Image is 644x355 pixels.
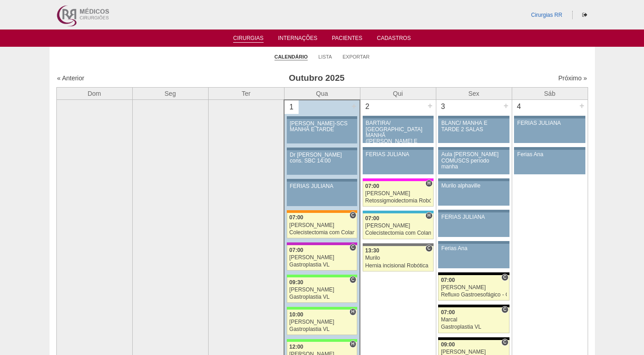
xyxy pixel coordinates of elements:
div: Key: Neomater [363,211,434,213]
span: 10:00 [290,311,304,318]
a: C 13:30 Murilo Hernia incisional Robótica [363,246,434,271]
a: Internações [278,35,318,44]
div: BARTIRA/ [GEOGRAPHIC_DATA] MANHÃ ([PERSON_NAME] E ANA)/ SANTA JOANA -TARDE [366,120,430,156]
span: 13:30 [365,247,379,254]
div: Key: Aviso [287,179,357,182]
div: [PERSON_NAME]-SCS MANHÃ E TARDE [290,121,354,133]
span: 07:00 [290,214,304,221]
div: Hernia incisional Robótica [365,263,431,269]
div: + [426,100,434,112]
a: C 07:00 [PERSON_NAME] Colecistectomia com Colangiografia VL [287,213,357,238]
span: Hospital [425,212,432,219]
span: Hospital [425,180,432,187]
span: 09:30 [290,279,304,286]
a: Cirurgias [233,35,264,43]
div: Key: Santa Catarina [363,243,434,246]
span: Consultório [349,244,356,251]
div: Ferias Ana [517,152,582,158]
div: [PERSON_NAME] [290,287,355,293]
div: 3 [436,100,450,113]
span: 07:00 [365,183,379,189]
div: Key: Aviso [438,241,509,244]
div: Key: Blanc [438,272,509,275]
a: Dr [PERSON_NAME] cons. SBC 14:00 [287,150,357,175]
span: 07:00 [290,247,304,253]
a: BLANC/ MANHÃ E TARDE 2 SALAS [438,118,509,143]
span: Hospital [349,340,356,348]
span: Consultório [501,274,508,281]
div: Colecistectomia com Colangiografia VL [290,230,355,236]
div: Colecistectomia com Colangiografia VL [365,230,431,236]
a: Ferias Ana [438,244,509,268]
th: Dom [56,87,132,100]
a: BARTIRA/ [GEOGRAPHIC_DATA] MANHÃ ([PERSON_NAME] E ANA)/ SANTA JOANA -TARDE [363,118,434,143]
i: Sair [582,12,587,18]
a: H 10:00 [PERSON_NAME] Gastroplastia VL [287,310,357,335]
div: Aula [PERSON_NAME] COMUSCS período manha [441,152,506,170]
div: Gastroplastia VL [290,294,355,300]
a: Lista [319,54,332,60]
div: [PERSON_NAME] [290,255,355,261]
h3: Outubro 2025 [184,72,449,85]
div: Key: Aviso [514,116,585,118]
div: Gastroplastia VL [290,262,355,268]
div: [PERSON_NAME] [365,191,431,197]
th: Qui [360,87,436,100]
div: Key: Aviso [287,116,357,119]
div: Key: Blanc [438,337,509,340]
span: 07:00 [441,309,455,316]
div: Key: Aviso [514,147,585,150]
span: 07:00 [441,277,455,283]
div: Key: Blanc [438,305,509,307]
div: Ferias Ana [441,246,506,251]
div: + [578,100,586,112]
div: FERIAS JULIANA [517,120,582,126]
div: Refluxo Gastroesofágico - Cirurgia VL [441,292,507,298]
span: 12:00 [290,344,304,350]
div: FERIAS JULIANA [441,214,506,220]
div: Key: Aviso [438,210,509,212]
div: Key: Aviso [363,147,434,150]
a: Cadastros [377,35,411,44]
span: 07:00 [365,215,379,222]
div: Key: Brasil [287,307,357,310]
div: Dr [PERSON_NAME] cons. SBC 14:00 [290,152,354,164]
div: Key: Aviso [438,116,509,118]
div: FERIAS JULIANA [366,152,430,158]
a: H 07:00 [PERSON_NAME] Colecistectomia com Colangiografia VL [363,213,434,239]
span: Hospital [349,308,356,316]
div: + [502,100,510,112]
div: Retossigmoidectomia Robótica [365,198,431,204]
div: Gastroplastia VL [441,324,507,330]
div: BLANC/ MANHÃ E TARDE 2 SALAS [441,120,506,132]
a: Calendário [275,54,308,60]
div: + [350,100,358,112]
div: Murilo alphaville [441,183,506,189]
div: Key: Aviso [287,148,357,150]
span: Consultório [501,306,508,313]
div: [PERSON_NAME] [290,222,355,228]
a: Próximo » [558,74,587,82]
a: FERIAS JULIANA [363,150,434,174]
div: Murilo [365,255,431,261]
div: 4 [512,100,526,113]
div: [PERSON_NAME] [365,223,431,229]
div: [PERSON_NAME] [290,319,355,325]
a: H 07:00 [PERSON_NAME] Retossigmoidectomia Robótica [363,181,434,207]
a: « Anterior [57,74,85,82]
div: Key: São Luiz - SCS [287,210,357,213]
a: Murilo alphaville [438,181,509,206]
div: Key: Brasil [287,275,357,277]
th: Ter [208,87,284,100]
a: Pacientes [332,35,362,44]
a: Ferias Ana [514,150,585,174]
a: FERIAS JULIANA [287,182,357,206]
div: Key: Aviso [438,178,509,181]
span: Consultório [349,212,356,219]
div: [PERSON_NAME] [441,285,507,291]
th: Sáb [512,87,588,100]
a: C 07:00 [PERSON_NAME] Refluxo Gastroesofágico - Cirurgia VL [438,275,509,301]
div: Key: Maria Braido [287,242,357,245]
div: Marcal [441,317,507,323]
div: Gastroplastia VL [290,326,355,332]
